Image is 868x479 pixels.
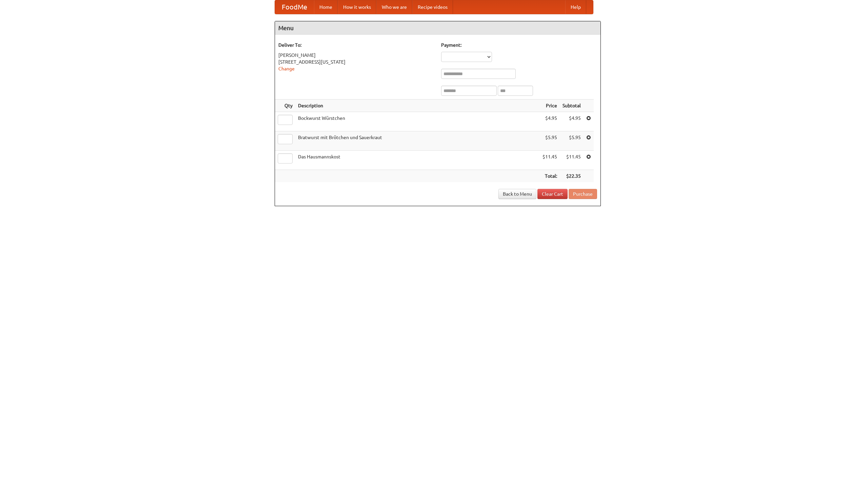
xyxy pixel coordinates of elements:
[560,170,584,182] th: $22.35
[278,59,434,65] div: [STREET_ADDRESS][US_STATE]
[278,52,434,59] div: [PERSON_NAME]
[338,0,376,14] a: How it works
[295,112,540,131] td: Bockwurst Würstchen
[295,131,540,151] td: Bratwurst mit Brötchen und Sauerkraut
[295,100,540,112] th: Description
[295,151,540,170] td: Das Hausmannskost
[376,0,412,14] a: Who we are
[540,151,560,170] td: $11.45
[278,66,295,71] a: Change
[565,0,586,14] a: Help
[560,112,584,131] td: $4.95
[498,189,536,199] a: Back to Menu
[314,0,338,14] a: Home
[560,131,584,151] td: $5.95
[560,151,584,170] td: $11.45
[278,42,434,48] h5: Deliver To:
[560,100,584,112] th: Subtotal
[540,131,560,151] td: $5.95
[540,100,560,112] th: Price
[441,42,597,48] h5: Payment:
[275,21,600,35] h4: Menu
[275,100,295,112] th: Qty
[569,189,597,199] button: Purchase
[275,0,314,14] a: FoodMe
[540,170,560,182] th: Total:
[540,112,560,131] td: $4.95
[412,0,453,14] a: Recipe videos
[537,189,568,199] a: Clear Cart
